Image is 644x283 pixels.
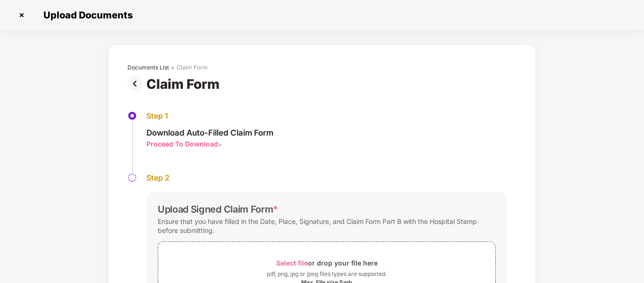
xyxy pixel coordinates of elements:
div: Upload Signed Claim Form [158,204,278,215]
div: pdf, png, jpg or jpeg files types are supported. [267,269,387,279]
div: or drop your file here [276,257,378,269]
span: Select file [276,259,308,267]
div: > [171,64,175,71]
div: Download Auto-Filled Claim Form [146,128,273,138]
img: svg+xml;base64,PHN2ZyBpZD0iU3RlcC1QZW5kaW5nLTMyeDMyIiB4bWxucz0iaHR0cDovL3d3dy53My5vcmcvMjAwMC9zdm... [127,173,137,182]
div: Claim Form [146,76,223,92]
div: Ensure that you have filled in the Date, Place, Signature, and Claim Form Part B with the Hospita... [158,215,496,237]
div: Step 2 [146,173,507,183]
div: Step 1 [146,111,273,121]
div: Documents List [127,64,169,71]
span: Upload Documents [34,9,137,21]
img: svg+xml;base64,PHN2ZyBpZD0iU3RlcC1BY3RpdmUtMzJ4MzIiIHhtbG5zPSJodHRwOi8vd3d3LnczLm9yZy8yMDAwL3N2Zy... [127,111,137,120]
img: svg+xml;base64,PHN2ZyBpZD0iQ3Jvc3MtMzJ4MzIiIHhtbG5zPSJodHRwOi8vd3d3LnczLm9yZy8yMDAwL3N2ZyIgd2lkdG... [14,8,29,23]
span: > [218,141,222,148]
img: svg+xml;base64,PHN2ZyBpZD0iUHJldi0zMngzMiIgeG1sbnM9Imh0dHA6Ly93d3cudzMub3JnLzIwMDAvc3ZnIiB3aWR0aD... [127,76,146,91]
div: Claim Form [177,64,208,71]
div: Proceed To Download [146,139,218,148]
